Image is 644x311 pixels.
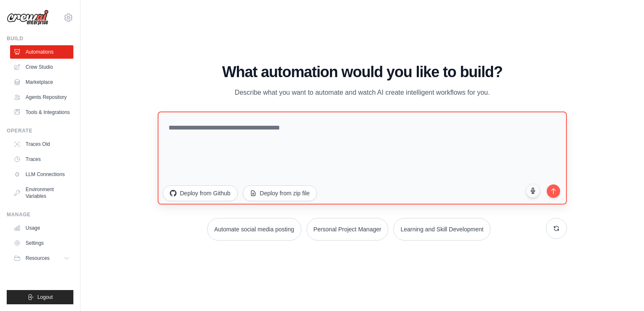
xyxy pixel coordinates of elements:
div: Operate [7,127,73,134]
button: Deploy from Github [163,185,238,201]
a: Settings [10,236,73,250]
button: Automate social media posting [207,218,301,241]
a: Traces [10,153,73,166]
a: Tools & Integrations [10,106,73,119]
div: Manage [7,211,73,218]
div: Build [7,35,73,42]
button: Logout [7,290,73,304]
a: Automations [10,45,73,59]
a: Agents Repository [10,91,73,104]
a: Usage [10,221,73,235]
button: Resources [10,251,73,265]
a: LLM Connections [10,168,73,181]
a: Traces Old [10,137,73,151]
span: Resources [26,255,49,262]
button: Learning and Skill Development [393,218,491,241]
p: Describe what you want to automate and watch AI create intelligent workflows for you. [221,87,503,98]
img: Logo [7,10,49,26]
button: Personal Project Manager [306,218,389,241]
a: Crew Studio [10,60,73,74]
button: Deploy from zip file [243,185,317,201]
iframe: Chat Widget [602,271,644,311]
a: Marketplace [10,75,73,89]
a: Environment Variables [10,183,73,203]
span: Logout [37,294,53,301]
h1: What automation would you like to build? [158,64,567,80]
